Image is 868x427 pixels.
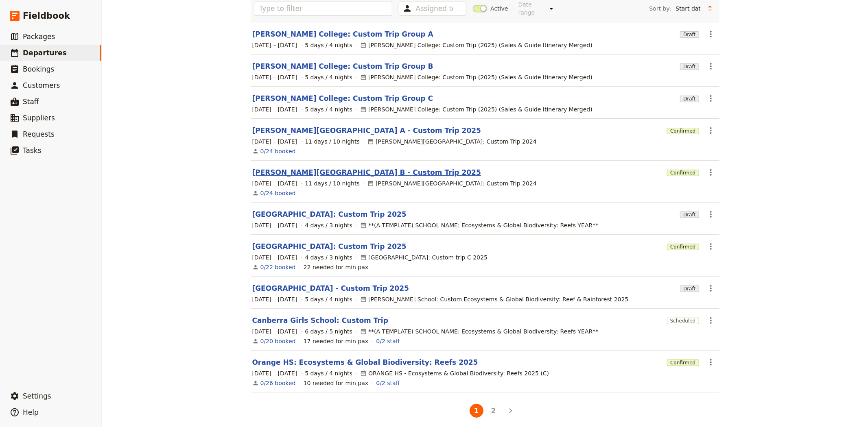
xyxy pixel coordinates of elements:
div: [PERSON_NAME][GEOGRAPHIC_DATA]: Custom Trip 2024 [367,137,537,146]
span: Packages [23,33,55,41]
a: Canberra Girls School: Custom Trip [252,316,389,325]
button: 2 [487,404,501,418]
div: ORANGE HS - Ecosystems & Global Biodiversity: Reefs 2025 (C) [360,369,549,377]
div: [GEOGRAPHIC_DATA]: Custom trip C 2025 [360,253,488,261]
div: 17 needed for min pax [304,337,369,345]
div: [PERSON_NAME] College: Custom Trip (2025) (Sales & Guide Itinerary Merged) [360,105,593,113]
span: Scheduled [667,318,699,324]
div: **(A TEMPLATE) SCHOOL NAME: Ecosystems & Global Biodiversity: Reefs YEAR** [360,327,598,335]
div: [PERSON_NAME] College: Custom Trip (2025) (Sales & Guide Itinerary Merged) [360,41,593,49]
span: [DATE] – [DATE] [252,369,297,377]
span: [DATE] – [DATE] [252,295,297,303]
a: View the bookings for this departure [260,189,296,197]
div: [PERSON_NAME] College: Custom Trip (2025) (Sales & Guide Itinerary Merged) [360,73,593,81]
span: Customers [23,81,60,89]
a: [PERSON_NAME] College: Custom Trip Group A [252,29,433,39]
input: Type to filter [254,2,393,15]
a: 0/2 staff [376,337,400,345]
span: 5 days / 4 nights [305,369,352,377]
span: Draft [680,31,699,38]
span: [DATE] – [DATE] [252,253,297,261]
span: Confirmed [667,359,699,366]
div: 22 needed for min pax [304,263,369,271]
span: Suppliers [23,114,55,122]
span: [DATE] – [DATE] [252,41,297,49]
span: Draft [680,63,699,70]
span: Draft [680,96,699,102]
a: [PERSON_NAME][GEOGRAPHIC_DATA] A - Custom Trip 2025 [252,126,481,135]
span: [DATE] – [DATE] [252,105,297,113]
span: [DATE] – [DATE] [252,179,297,187]
span: [DATE] – [DATE] [252,73,297,81]
a: [PERSON_NAME] College: Custom Trip Group C [252,94,433,103]
button: Actions [704,314,718,327]
span: Fieldbook [23,10,70,22]
span: 4 days / 3 nights [305,221,352,229]
button: Actions [704,124,718,137]
a: [GEOGRAPHIC_DATA]: Custom Trip 2025 [252,209,407,219]
span: Active [490,4,508,13]
span: Confirmed [667,244,699,250]
span: Requests [23,130,55,138]
div: **(A TEMPLATE) SCHOOL NAME: Ecosystems & Global Biodiversity: Reefs YEAR** [360,221,598,229]
span: 6 days / 5 nights [305,327,352,335]
button: 1 [470,404,483,418]
span: 5 days / 4 nights [305,105,352,113]
span: [DATE] – [DATE] [252,221,297,229]
span: Confirmed [667,128,699,134]
button: Actions [704,240,718,253]
a: 0/2 staff [376,379,400,387]
ul: Pagination [451,402,519,419]
button: Actions [704,207,718,221]
a: View the bookings for this departure [260,147,296,155]
span: 5 days / 4 nights [305,295,352,303]
a: View the bookings for this departure [260,263,296,271]
a: Orange HS: Ecosystems & Global Biodiversity: Reefs 2025 [252,357,478,367]
button: Actions [704,27,718,41]
span: [DATE] – [DATE] [252,327,297,335]
span: Tasks [23,146,42,155]
button: Actions [704,281,718,295]
span: Draft [680,285,699,292]
button: Actions [704,355,718,369]
div: 10 needed for min pax [304,379,369,387]
span: 5 days / 4 nights [305,73,352,81]
span: Help [23,408,39,416]
span: Settings [23,392,51,400]
input: Assigned to [415,4,453,13]
div: [PERSON_NAME] School: Custom Ecosystems & Global Biodiversity: Reef & Rainforest 2025 [360,295,628,303]
span: Departures [23,49,67,57]
a: View the bookings for this departure [260,379,296,387]
span: 11 days / 10 nights [305,179,360,187]
span: 5 days / 4 nights [305,41,352,49]
button: Actions [704,166,718,179]
a: [GEOGRAPHIC_DATA]: Custom Trip 2025 [252,242,407,251]
button: Actions [704,59,718,73]
button: Change sort direction [704,2,716,15]
a: [PERSON_NAME][GEOGRAPHIC_DATA] B - Custom Trip 2025 [252,168,481,177]
span: 11 days / 10 nights [305,137,360,146]
a: View the bookings for this departure [260,337,296,345]
span: Sort by: [649,4,671,13]
span: [DATE] – [DATE] [252,137,297,146]
a: [GEOGRAPHIC_DATA] - Custom Trip 2025 [252,283,409,293]
select: Sort by: [672,2,704,15]
span: Confirmed [667,170,699,176]
span: Bookings [23,65,54,73]
span: Draft [680,211,699,218]
a: [PERSON_NAME] College: Custom Trip Group B [252,61,433,71]
span: Staff [23,98,39,106]
button: Next [504,404,518,418]
button: Actions [704,91,718,105]
div: [PERSON_NAME][GEOGRAPHIC_DATA]: Custom Trip 2024 [367,179,537,187]
span: 4 days / 3 nights [305,253,352,261]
